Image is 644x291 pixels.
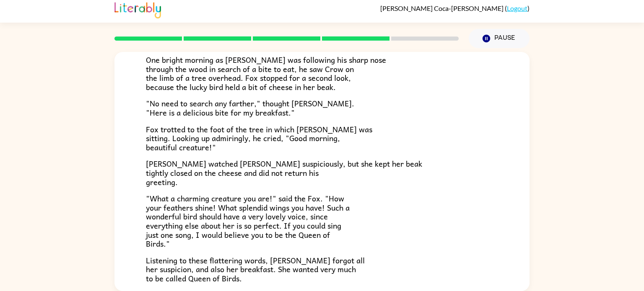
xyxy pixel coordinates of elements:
span: Listening to these flattering words, [PERSON_NAME] forgot all her suspicion, and also her breakfa... [146,254,365,284]
a: Logout [507,4,527,12]
button: Pause [469,29,530,48]
span: Fox trotted to the foot of the tree in which [PERSON_NAME] was sitting. Looking up admiringly, he... [146,123,372,153]
span: One bright morning as [PERSON_NAME] was following his sharp nose through the wood in search of a ... [146,54,386,93]
span: [PERSON_NAME] Coca-[PERSON_NAME] [380,4,505,12]
span: [PERSON_NAME] watched [PERSON_NAME] suspiciously, but she kept her beak tightly closed on the che... [146,157,422,188]
span: "No need to search any farther," thought [PERSON_NAME]. "Here is a delicious bite for my breakfast." [146,97,354,118]
div: ( ) [380,4,530,12]
span: "What a charming creature you are!" said the Fox. "How your feathers shine! What splendid wings y... [146,192,350,250]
